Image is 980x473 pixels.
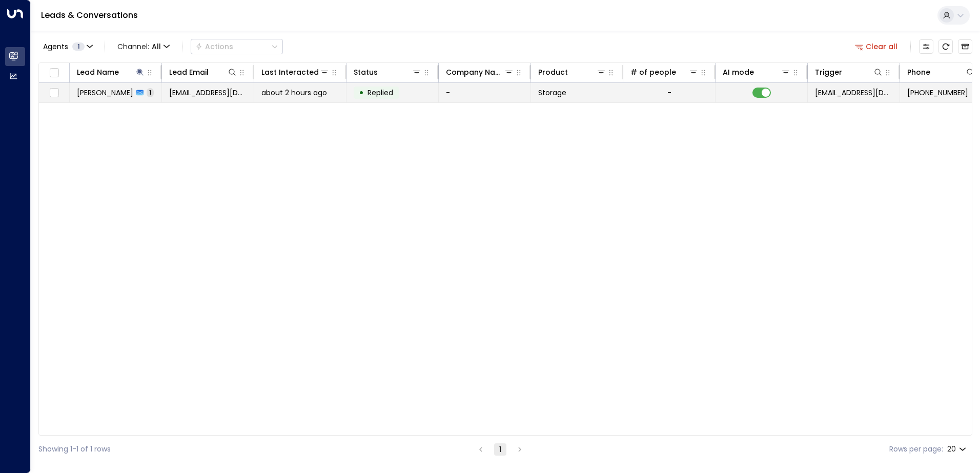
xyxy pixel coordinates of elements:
div: Phone [907,66,930,78]
div: Company Name [446,66,514,78]
div: Last Interacted [261,66,319,78]
td: - [439,83,531,102]
span: 1 [72,42,85,51]
span: +447938190217 [907,88,968,98]
div: - [667,88,671,98]
span: Agents [43,43,68,50]
div: Status [354,66,378,78]
span: Toggle select row [48,87,60,99]
button: page 1 [494,443,506,456]
button: Clear all [851,39,902,54]
button: Customize [919,39,933,54]
span: Storage [538,88,566,98]
div: Lead Name [77,66,145,78]
span: Replied [367,88,393,98]
div: Product [538,66,568,78]
div: Trigger [815,66,883,78]
span: Toggle select all [48,67,60,79]
span: Warrika Simpson [77,88,133,98]
label: Rows per page: [889,444,943,455]
button: Channel:All [113,39,174,54]
div: Company Name [446,66,504,78]
div: AI mode [723,66,754,78]
span: 1 [147,88,154,97]
div: # of people [630,66,699,78]
nav: pagination navigation [474,443,526,456]
span: leads@space-station.co.uk [815,88,892,98]
div: Lead Name [77,66,119,78]
div: Last Interacted [261,66,330,78]
button: Actions [191,39,283,54]
div: AI mode [723,66,791,78]
span: about 2 hours ago [261,88,327,98]
div: 20 [947,442,968,457]
div: Lead Email [169,66,209,78]
div: Button group with a nested menu [191,39,283,54]
div: Actions [195,42,233,51]
span: Channel: [113,39,174,54]
div: Product [538,66,606,78]
a: Leads & Conversations [41,9,138,21]
div: Trigger [815,66,842,78]
span: warrika@hotmail.co.uk [169,88,247,98]
button: Agents1 [38,39,96,54]
div: Lead Email [169,66,237,78]
span: Refresh [938,39,953,54]
div: # of people [630,66,676,78]
span: All [152,42,161,51]
div: Status [354,66,422,78]
div: Phone [907,66,975,78]
div: • [359,84,364,101]
button: Archived Leads [958,39,972,54]
div: Showing 1-1 of 1 rows [38,444,111,455]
